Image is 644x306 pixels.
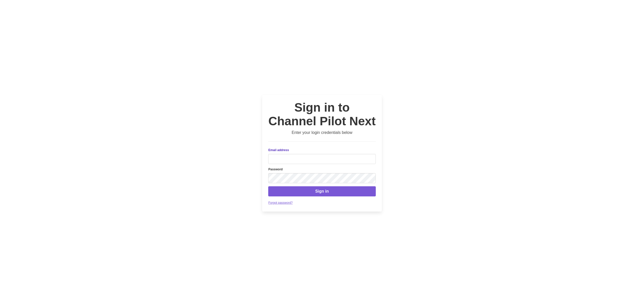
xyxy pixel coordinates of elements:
[268,101,376,128] h1: Sign in to Channel Pilot Next
[268,186,376,196] button: Sign in
[315,188,329,194] span: Sign in
[268,130,376,135] h3: Enter your login credentials below
[268,148,289,152] span: Email address
[268,201,293,205] a: Forgot password?
[268,168,283,171] span: Password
